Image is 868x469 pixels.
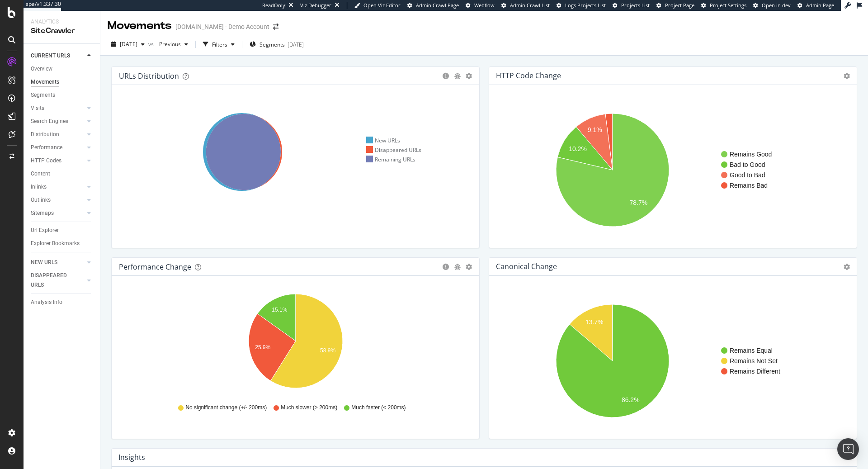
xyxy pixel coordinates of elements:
button: Previous [156,37,192,52]
text: 15.1% [272,307,287,313]
div: Overview [31,64,52,74]
div: NEW URLS [31,258,57,267]
text: 86.2% [622,397,640,404]
div: Inlinks [31,182,47,192]
span: Project Settings [710,2,746,9]
div: [DATE] [288,41,304,48]
div: Explorer Bookmarks [31,239,80,248]
text: 13.7% [585,318,604,326]
svg: A chart. [119,290,472,395]
span: Open in dev [762,2,791,9]
div: Search Engines [31,117,68,126]
a: Project Settings [701,2,746,9]
text: 78.7% [629,199,647,207]
a: Sitemaps [31,208,85,218]
a: Webflow [466,2,495,9]
a: Explorer Bookmarks [31,239,94,248]
a: HTTP Codes [31,156,85,166]
text: 25.9% [255,345,270,351]
span: Admin Crawl List [510,2,550,9]
a: Admin Crawl List [501,2,550,9]
div: Analytics [31,18,93,26]
a: Admin Page [797,2,834,9]
span: Project Page [665,2,694,9]
div: ReadOnly: [262,2,287,9]
h4: Canonical Change [496,261,557,273]
span: vs [148,40,156,48]
text: Bad to Good [730,161,765,168]
span: Much faster (< 200ms) [351,404,406,412]
a: Visits [31,104,85,113]
span: Much slower (> 200ms) [281,404,337,412]
div: Sitemaps [31,208,54,218]
a: Search Engines [31,117,85,126]
span: Open Viz Editor [363,2,401,9]
div: Visits [31,104,44,113]
div: Disappeared URLs [366,146,422,154]
a: Analysis Info [31,298,94,307]
div: DISAPPEARED URLS [31,271,76,290]
text: Remains Good [730,151,772,158]
a: Project Page [656,2,694,9]
span: No significant change (+/- 200ms) [185,404,267,412]
div: Url Explorer [31,226,59,235]
div: Outlinks [31,195,51,205]
div: Viz Debugger: [300,2,333,9]
svg: A chart. [496,290,850,431]
text: Remains Equal [730,347,773,354]
div: bug [454,264,461,270]
div: HTTP Codes [31,156,61,166]
button: Segments[DATE] [246,37,307,52]
a: Projects List [613,2,650,9]
div: Open Intercom Messenger [837,438,859,460]
div: Content [31,169,50,179]
a: Content [31,169,94,179]
div: gear [466,264,472,270]
i: Options [844,264,850,270]
a: NEW URLS [31,258,85,267]
text: Remains Not Set [730,357,778,365]
a: Inlinks [31,182,85,192]
text: 10.2% [569,145,587,152]
a: Open in dev [753,2,791,9]
text: 58.9% [320,347,335,354]
div: CURRENT URLS [31,51,70,61]
a: Overview [31,64,94,74]
text: Remains Different [730,368,780,375]
span: Webflow [474,2,495,9]
button: [DATE] [108,37,148,52]
a: Outlinks [31,195,85,205]
div: Movements [108,18,172,33]
div: URLs Distribution [119,71,179,81]
div: Performance [31,143,62,152]
div: [DOMAIN_NAME] - Demo Account [175,22,269,31]
div: Distribution [31,130,59,139]
div: SiteCrawler [31,26,93,36]
div: circle-info [442,73,449,79]
span: 2025 Sep. 15th [120,40,137,48]
a: Open Viz Editor [354,2,401,9]
div: New URLs [366,137,401,144]
h4: Insights [118,451,145,464]
a: Movements [31,77,94,87]
a: Logs Projects List [557,2,606,9]
text: 9.1% [588,126,602,133]
div: Movements [31,77,59,87]
span: Projects List [621,2,650,9]
span: Segments [259,41,285,48]
span: Previous [156,40,181,48]
svg: A chart. [496,99,850,241]
a: DISAPPEARED URLS [31,271,85,290]
div: Segments [31,90,55,100]
div: circle-info [442,264,449,270]
div: Analysis Info [31,298,62,307]
a: Distribution [31,130,85,139]
span: Logs Projects List [565,2,606,9]
span: Admin Page [806,2,834,9]
text: Remains Bad [730,182,768,189]
div: gear [466,73,472,79]
div: Performance Change [119,262,191,271]
div: arrow-right-arrow-left [273,24,278,30]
